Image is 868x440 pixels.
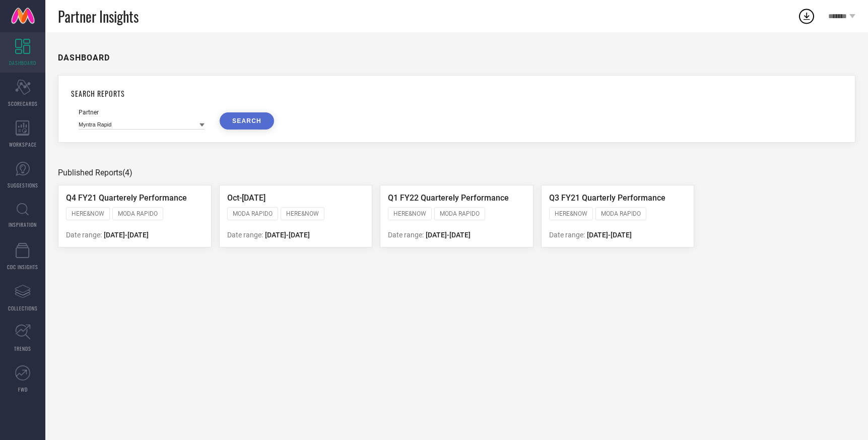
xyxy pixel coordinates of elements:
span: Date range: [388,231,424,239]
span: Date range: [66,231,102,239]
h1: DASHBOARD [58,53,110,62]
span: CDC INSIGHTS [7,263,38,271]
span: Date range: [227,231,263,239]
span: HERE&NOW [555,210,587,217]
h1: SEARCH REPORTS [71,88,842,99]
span: [DATE] - [DATE] [426,231,471,239]
span: Oct-[DATE] [227,193,265,203]
span: WORKSPACE [9,141,37,148]
span: [DATE] - [DATE] [104,231,149,239]
span: MODA RAPIDO [233,210,273,217]
span: FWD [18,386,28,393]
span: HERE&NOW [393,210,426,217]
span: SCORECARDS [8,100,38,107]
div: Open download list [797,7,816,25]
span: [DATE] - [DATE] [265,231,310,239]
span: [DATE] - [DATE] [587,231,632,239]
span: HERE&NOW [286,210,319,217]
span: HERE&NOW [72,210,104,217]
span: Q3 FY21 Quarterly Performance [549,193,665,203]
div: Published Reports (4) [58,168,855,177]
span: MODA RAPIDO [601,210,641,217]
span: DASHBOARD [9,59,36,67]
span: COLLECTIONS [8,304,38,312]
div: Partner [79,109,205,116]
span: TRENDS [14,345,31,352]
span: MODA RAPIDO [440,210,480,217]
button: SEARCH [220,112,274,130]
span: MODA RAPIDO [118,210,158,217]
span: Partner Insights [58,6,139,27]
span: SUGGESTIONS [8,181,38,189]
span: Q4 FY21 Quarterely Performance [66,193,187,203]
span: Date range: [549,231,585,239]
span: INSPIRATION [9,221,37,228]
span: Q1 FY22 Quarterely Performance [388,193,509,203]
